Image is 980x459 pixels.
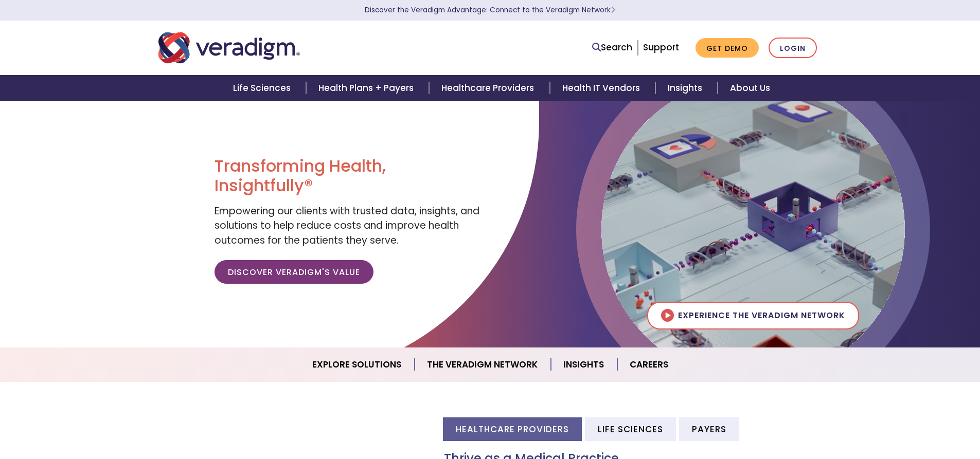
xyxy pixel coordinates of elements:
[611,5,615,15] span: Learn More
[443,417,582,440] li: Healthcare Providers
[550,75,655,101] a: Health IT Vendors
[679,417,739,440] li: Payers
[415,352,551,378] a: The Veradigm Network
[585,417,676,440] li: Life Sciences
[300,352,415,378] a: Explore Solutions
[365,5,615,15] a: Discover the Veradigm Advantage: Connect to the Veradigm NetworkLearn More
[718,75,782,101] a: About Us
[592,41,632,54] a: Search
[769,38,817,59] a: Login
[221,75,306,101] a: Life Sciences
[655,75,718,101] a: Insights
[429,75,549,101] a: Healthcare Providers
[306,75,429,101] a: Health Plans + Payers
[617,352,681,378] a: Careers
[643,41,679,53] a: Support
[215,260,373,284] a: Discover Veradigm's Value
[215,204,479,247] span: Empowering our clients with trusted data, insights, and solutions to help reduce costs and improv...
[696,38,759,58] a: Get Demo
[215,156,482,196] h1: Transforming Health, Insightfully®
[158,31,300,65] img: Veradigm logo
[551,352,617,378] a: Insights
